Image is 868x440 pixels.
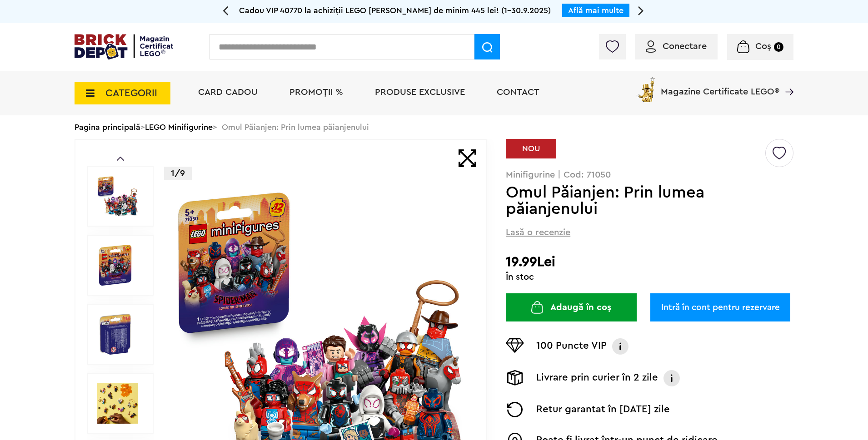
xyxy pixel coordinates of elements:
img: Info VIP [611,338,629,355]
small: 0 [774,42,783,52]
span: CATEGORII [105,88,157,98]
a: PROMOȚII % [289,88,343,97]
div: În stoc [506,272,793,282]
img: Seturi Lego Omul Păianjen: Prin lumea păianjenului [97,383,138,424]
p: Livrare prin curier în 2 zile [536,370,658,386]
img: Info livrare prin curier [663,370,681,386]
span: Cadou VIP 40770 la achiziții LEGO [PERSON_NAME] de minim 445 lei! (1-30.9.2025) [239,6,551,15]
p: Retur garantat în [DATE] zile [536,402,670,417]
h2: 19.99Lei [506,254,793,270]
span: Lasă o recenzie [506,226,570,239]
div: > > Omul Păianjen: Prin lumea păianjenului [75,115,793,139]
img: Returnare [506,402,524,417]
img: Puncte VIP [506,338,524,353]
p: 1/9 [164,167,192,180]
p: 100 Puncte VIP [536,338,607,355]
a: Conectare [646,42,707,51]
a: Produse exclusive [375,88,465,97]
span: Magazine Certificate LEGO® [661,75,779,96]
a: Prev [117,157,124,161]
img: Omul Păianjen: Prin lumea păianjenului LEGO 71050 [97,314,133,355]
a: Află mai multe [568,6,624,15]
img: Omul Păianjen: Prin lumea păianjenului [97,176,138,217]
img: Livrare [506,370,524,386]
div: NOU [506,139,556,158]
span: Conectare [663,42,707,51]
a: Magazine Certificate LEGO® [779,75,793,84]
a: Pagina principală [75,123,140,131]
span: Coș [755,42,771,51]
a: Intră în cont pentru rezervare [650,293,790,321]
button: Adaugă în coș [506,293,637,321]
a: LEGO Minifigurine [145,123,213,131]
a: Card Cadou [198,88,258,97]
a: Contact [497,88,539,97]
p: Minifigurine | Cod: 71050 [506,170,793,179]
img: Omul Păianjen: Prin lumea păianjenului [97,245,133,286]
h1: Omul Păianjen: Prin lumea păianjenului [506,184,764,217]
